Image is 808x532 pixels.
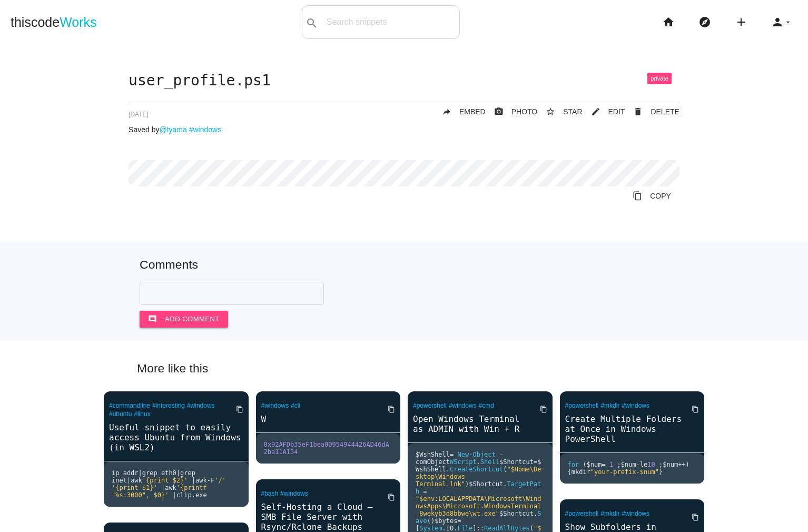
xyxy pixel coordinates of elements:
span: $WshShell [416,458,541,473]
a: replyEMBED [433,102,486,121]
i: delete [633,102,643,121]
span: . [446,466,450,473]
a: #windows [261,402,289,409]
i: photo_camera [494,102,504,121]
a: #mkdir [600,402,619,409]
a: #windows [187,402,215,409]
span: ReadAllBytes [484,525,530,532]
i: comment [148,311,157,328]
span: le [640,461,647,468]
a: #cli [291,402,300,409]
span: ++) [678,461,689,468]
a: Open Windows Terminal as ADMIN with Win + R [408,413,553,435]
a: mode_editEDIT [583,102,625,121]
span: PHOTO [511,107,538,116]
span: awk [195,477,207,484]
span: grep inet [112,469,199,484]
span: STAR [563,107,582,116]
span: . [477,458,480,466]
i: star_border [546,102,555,121]
a: #mkdir [600,510,619,517]
a: #interesting [152,402,185,409]
a: Useful snippet to easily access Ubuntu from Windows (in WSL2) [104,421,249,454]
span: $num [621,461,636,468]
span: ; [659,461,663,468]
i: mode_edit [591,102,600,121]
a: Create Multiple Folders at Once in Windows PowerShell [560,413,705,445]
a: #powershell [413,402,447,409]
span: Shell [480,458,499,466]
span: ( [583,461,586,468]
a: Copy to Clipboard [228,400,243,419]
span: | [139,469,142,477]
span: = [450,451,454,458]
a: thiscodeWorks [11,5,97,39]
i: add [735,5,747,39]
span: "your-prefix-$num" [590,468,659,476]
a: #bash [261,490,279,497]
span: DELETE [651,107,679,116]
span: ]:: [472,525,484,532]
span: | [192,477,195,484]
a: #powershell [565,402,599,409]
i: reply [442,102,451,121]
span: . [503,480,507,488]
a: #windows [280,490,308,497]
span: . [454,525,457,532]
button: star_borderSTAR [537,102,582,121]
span: $num [663,461,678,468]
i: search [306,6,318,40]
span: exe [195,491,207,499]
span: . [442,525,446,532]
span: System [419,525,442,532]
span: $Shortcut [499,458,534,466]
span: EMBED [459,107,486,116]
span: ip addr [112,469,139,477]
a: #ubuntu [109,410,132,418]
span: IO [446,525,454,532]
a: Delete Post [625,102,679,121]
a: #linux [134,410,150,418]
span: EDIT [608,107,625,116]
a: W [256,413,401,425]
span: mkdir [571,468,590,476]
a: Copy to Clipboard [683,400,699,419]
span: clip [176,491,192,499]
i: content_copy [692,508,699,527]
span: 1 [609,461,613,468]
i: content_copy [236,400,243,419]
h5: Comments [140,258,668,271]
button: search [302,6,321,38]
span: | [176,469,180,477]
span: 10 [647,461,655,468]
a: Copy to Clipboard [379,400,395,419]
a: photo_cameraPHOTO [486,102,538,121]
span: File [458,525,473,532]
span: . [192,491,195,499]
span: "$Home\Desktop\Windows Terminal.lnk" [416,466,541,488]
span: $bytes [435,517,457,525]
span: $Shortcut [499,510,534,517]
span: - [207,477,211,484]
a: Copy to Clipboard [379,488,395,507]
span: | [161,484,165,491]
a: Copy to Clipboard [624,186,679,205]
span: '{printf "%s:3000", $0}' [112,484,211,499]
span: [DATE] [129,111,149,118]
i: content_copy [388,400,395,419]
i: arrow_drop_down [784,5,792,39]
p: Saved by [129,125,679,134]
span: ; [617,461,621,468]
i: content_copy [692,400,699,419]
span: Works [60,15,96,29]
span: CreateShortcut [450,466,503,473]
i: content_copy [388,488,395,507]
span: awk [131,477,142,484]
span: | [127,477,131,484]
span: F [211,477,214,484]
span: } [659,468,663,476]
span: - [469,451,472,458]
a: @tyama [159,125,186,134]
a: #powershell [565,510,599,517]
a: #commandline [109,402,150,409]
